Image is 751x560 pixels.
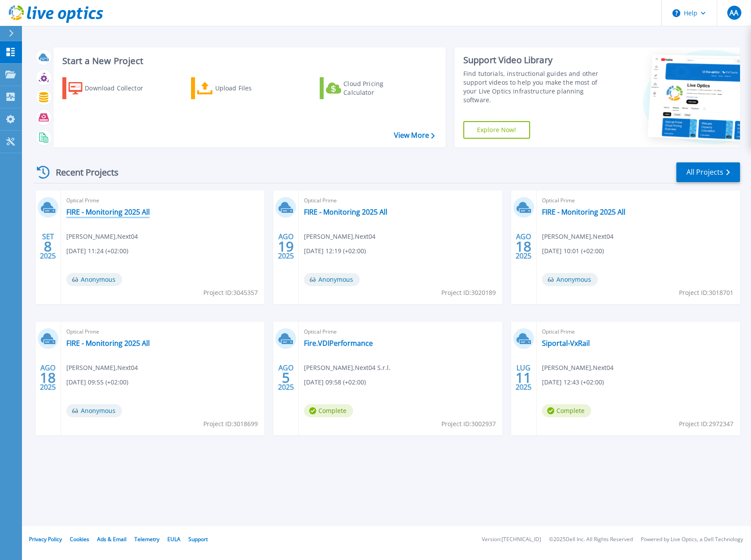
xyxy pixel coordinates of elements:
a: FIRE - Monitoring 2025 All [304,208,387,216]
a: View More [394,131,435,140]
li: Powered by Live Optics, a Dell Technology [641,537,743,542]
div: Download Collector [85,79,155,97]
span: 5 [282,374,290,381]
a: FIRE - Monitoring 2025 All [542,208,625,216]
h3: Start a New Project [62,56,434,66]
span: [DATE] 09:58 (+02:00) [304,377,366,387]
span: Project ID: 3020189 [441,288,496,298]
span: [PERSON_NAME] , Next04 [66,232,138,241]
span: Project ID: 2972347 [679,419,733,429]
div: Upload Files [215,79,285,97]
li: © 2025 Dell Inc. All Rights Reserved [549,537,633,542]
span: [DATE] 10:01 (+02:00) [542,246,604,256]
span: 11 [516,374,531,381]
span: Anonymous [66,404,122,417]
span: Project ID: 3045357 [203,288,258,298]
span: Optical Prime [304,196,497,205]
span: Optical Prime [304,327,497,337]
div: SET 2025 [40,230,56,262]
a: Telemetry [134,535,159,543]
span: Anonymous [66,273,122,286]
a: Fire.VDIPerformance [304,339,373,348]
div: Recent Projects [34,162,130,183]
span: [PERSON_NAME] , Next04 [542,232,614,241]
a: Siportal-VxRail [542,339,590,348]
a: All Projects [676,162,740,182]
li: Version: [TECHNICAL_ID] [482,537,541,542]
div: AGO 2025 [278,230,294,262]
span: [DATE] 09:55 (+02:00) [66,377,128,387]
div: AGO 2025 [278,362,294,394]
a: Support [188,535,208,543]
a: Explore Now! [463,121,530,139]
span: [PERSON_NAME] , Next04 [66,363,138,373]
a: EULA [167,535,181,543]
span: Optical Prime [66,196,259,205]
span: AA [729,9,738,16]
div: AGO 2025 [40,362,56,394]
a: FIRE - Monitoring 2025 All [66,339,150,348]
div: LUG 2025 [515,362,532,394]
span: 18 [40,374,56,381]
span: Complete [542,404,591,417]
span: Complete [304,404,353,417]
span: 18 [516,243,531,250]
span: Project ID: 3002937 [441,419,496,429]
a: FIRE - Monitoring 2025 All [66,208,150,216]
div: Cloud Pricing Calculator [343,79,414,97]
span: Project ID: 3018701 [679,288,733,298]
a: Upload Files [191,77,289,99]
a: Ads & Email [97,535,126,543]
div: Support Video Library [463,54,608,66]
div: AGO 2025 [515,230,532,262]
span: [DATE] 12:43 (+02:00) [542,377,604,387]
span: 8 [44,243,52,250]
a: Privacy Policy [29,535,62,543]
span: [DATE] 12:19 (+02:00) [304,246,366,256]
a: Cloud Pricing Calculator [320,77,418,99]
span: Optical Prime [66,327,259,337]
span: 19 [278,243,294,250]
span: Project ID: 3018699 [203,419,258,429]
span: [PERSON_NAME] , Next04 [542,363,614,373]
span: [PERSON_NAME] , Next04 [304,232,375,241]
span: [PERSON_NAME] , Next04 S.r.l. [304,363,390,373]
span: [DATE] 11:24 (+02:00) [66,246,128,256]
a: Download Collector [62,77,160,99]
a: Cookies [70,535,89,543]
div: Find tutorials, instructional guides and other support videos to help you make the most of your L... [463,69,608,104]
span: Optical Prime [542,327,735,337]
span: Anonymous [542,273,598,286]
span: Optical Prime [542,196,735,205]
span: Anonymous [304,273,360,286]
